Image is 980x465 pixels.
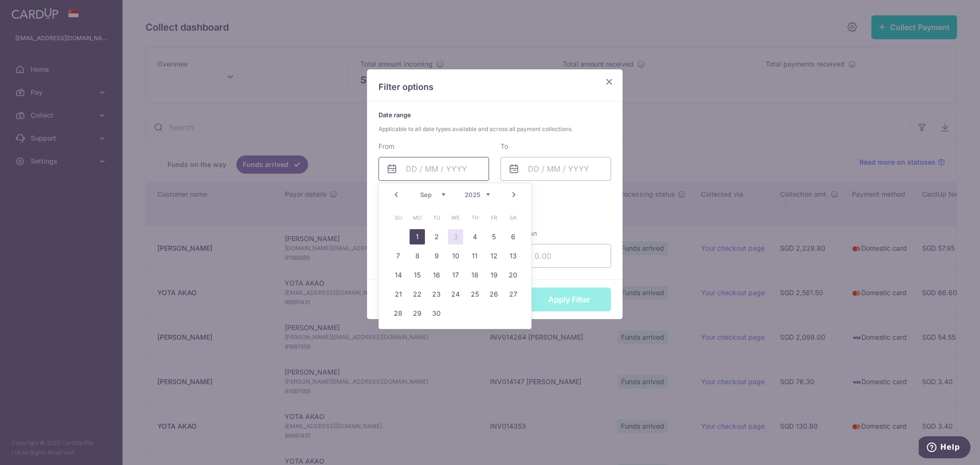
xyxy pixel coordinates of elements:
[603,76,615,88] button: Close
[508,189,520,200] a: Next
[379,109,611,134] p: Date range
[505,287,521,302] a: 27
[486,267,501,283] a: 19
[429,287,444,302] a: 23
[379,124,611,134] span: Applicable to all date types available and across all payment collections.
[429,306,444,321] a: 30
[390,306,406,321] a: 28
[379,142,394,151] label: From
[486,287,501,302] a: 26
[390,267,406,283] a: 14
[448,248,463,264] a: 10
[505,210,521,225] span: Saturday
[505,229,521,244] a: 6
[448,210,463,225] span: Wednesday
[429,267,444,283] a: 16
[467,267,482,283] a: 18
[379,157,489,181] input: DD / MM / YYYY
[501,244,611,268] input: 0.00
[486,248,501,264] a: 12
[390,287,406,302] a: 21
[505,267,521,283] a: 20
[448,229,463,244] a: 3
[448,267,463,283] a: 17
[22,7,41,15] span: Help
[448,287,463,302] a: 24
[390,248,406,264] a: 7
[410,287,425,302] a: 22
[467,210,482,225] span: Thursday
[410,248,425,264] a: 8
[467,287,482,302] a: 25
[410,306,425,321] a: 29
[919,436,970,460] iframe: Opens a widget where you can find more information
[390,189,402,200] a: Prev
[486,210,501,225] span: Friday
[486,229,501,244] a: 5
[467,248,482,264] a: 11
[429,210,444,225] span: Tuesday
[410,267,425,283] a: 15
[467,229,482,244] a: 4
[501,142,508,151] label: To
[429,229,444,244] a: 2
[390,210,406,225] span: Sunday
[505,248,521,264] a: 13
[410,229,425,244] a: 1
[379,81,611,93] p: Filter options
[501,157,611,181] input: DD / MM / YYYY
[429,248,444,264] a: 9
[410,210,425,225] span: Monday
